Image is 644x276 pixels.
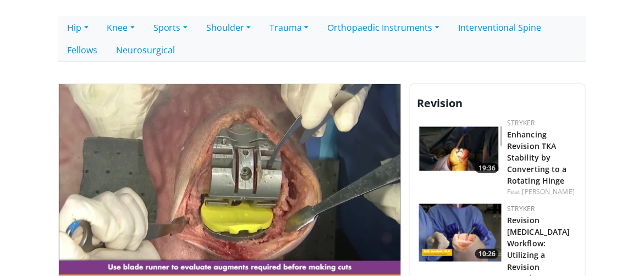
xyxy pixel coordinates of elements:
img: ed1baf99-82f9-4fc0-888a-9512c9d6649f.150x105_q85_crop-smart_upscale.jpg [419,118,502,176]
div: Feat. [507,187,576,197]
a: 19:36 [419,118,502,176]
a: Trauma [260,16,318,39]
a: Stryker [507,118,535,128]
a: Sports [144,16,197,39]
a: Neurosurgical [107,38,185,62]
a: [PERSON_NAME] [522,187,575,196]
a: Shoulder [197,16,260,39]
a: Interventional Spine [449,16,551,39]
a: 10:26 [419,204,502,262]
a: Enhancing Revision TKA Stability by Converting to a Rotating Hinge [507,129,567,186]
span: 19:36 [475,163,499,173]
a: Hip [58,16,98,39]
a: Orthopaedic Instruments [318,16,449,39]
a: Knee [98,16,144,39]
a: Fellows [58,38,107,62]
span: 10:26 [475,249,499,259]
a: Stryker [507,204,535,213]
span: Revision [417,96,463,111]
img: f0308e9a-ff50-4b64-b2cd-b97fc4ddd6a9.png.150x105_q85_crop-smart_upscale.png [419,204,502,262]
